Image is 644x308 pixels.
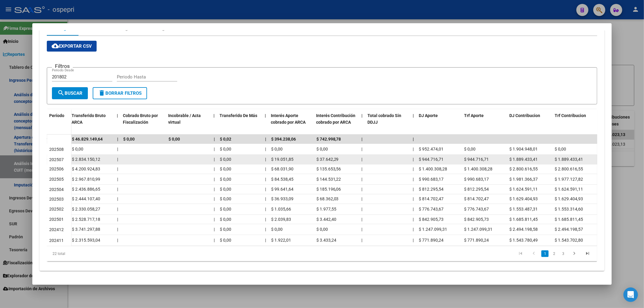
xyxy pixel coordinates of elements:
[510,167,538,171] span: $ 2.800.616,55
[510,147,538,151] span: $ 1.904.948,01
[123,113,158,125] span: Cobrado Bruto por Fiscalización
[219,113,257,118] span: Transferido De Más
[362,217,363,222] span: |
[214,227,215,232] span: |
[464,167,493,171] span: $ 1.400.308,28
[265,207,266,211] span: |
[49,177,64,182] span: 202505
[214,137,215,141] span: |
[98,90,142,96] span: Borrar Filtros
[419,167,447,171] span: $ 1.400.308,28
[265,217,266,222] span: |
[365,109,410,136] datatable-header-cell: Total cobrado Sin DDJJ
[419,113,438,118] span: DJ Aporte
[72,147,83,151] span: $ 0,00
[555,177,583,182] span: $ 1.977.127,82
[214,196,215,201] span: |
[413,187,414,192] span: |
[123,137,135,141] span: $ 0,00
[362,147,363,151] span: |
[52,87,88,99] button: Buscar
[555,207,583,211] span: $ 1.553.314,60
[419,217,444,222] span: $ 842.905,73
[413,137,414,141] span: |
[69,109,114,136] datatable-header-cell: Transferido Bruto ARCA
[268,109,314,136] datatable-header-cell: Interés Aporte cobrado por ARCA
[49,157,64,162] span: 202507
[214,238,215,243] span: |
[316,157,339,162] span: $ 37.642,29
[220,157,231,162] span: $ 0,00
[40,16,605,271] div: Aportes y Contribuciones de la Empresa: 30709441996
[419,157,444,162] span: $ 944.716,71
[416,109,462,136] datatable-header-cell: DJ Aporte
[214,187,215,192] span: |
[220,217,231,222] span: $ 0,00
[271,113,306,125] span: Interés Aporte cobrado por ARCA
[220,187,231,192] span: $ 0,00
[510,207,538,211] span: $ 1.553.487,31
[464,177,489,182] span: $ 990.683,17
[549,249,559,259] li: page 2
[507,109,552,136] datatable-header-cell: DJ Contribucion
[362,207,363,211] span: |
[265,227,266,232] span: |
[509,113,540,118] span: DJ Contribucion
[265,238,266,243] span: |
[550,250,558,257] a: 2
[265,157,266,162] span: |
[464,187,489,192] span: $ 812.295,54
[271,147,283,151] span: $ 0,00
[419,147,444,151] span: $ 952.474,01
[214,167,215,171] span: |
[72,187,100,192] span: $ 2.436.886,65
[49,197,64,202] span: 202503
[117,187,118,192] span: |
[464,157,489,162] span: $ 944.716,71
[362,227,363,232] span: |
[72,137,103,141] span: $ 46.829.149,64
[49,167,64,171] span: 202506
[117,196,118,201] span: |
[419,187,444,192] span: $ 812.295,54
[413,157,414,162] span: |
[52,42,59,49] mat-icon: cloud_download
[555,217,583,222] span: $ 1.685.811,45
[464,238,489,243] span: $ 771.890,24
[265,137,266,141] span: |
[316,187,341,192] span: $ 185.196,06
[271,177,293,182] span: $ 84.538,45
[271,187,293,192] span: $ 99.641,64
[419,238,444,243] span: $ 771.890,24
[214,177,215,182] span: |
[117,113,118,118] span: |
[314,109,359,136] datatable-header-cell: Interés Contribución cobrado por ARCA
[214,217,215,222] span: |
[413,217,414,222] span: |
[464,196,489,201] span: $ 814.702,47
[316,227,328,232] span: $ 0,00
[47,246,156,261] div: 22 total
[72,217,100,222] span: $ 2.528.717,18
[220,196,231,201] span: $ 0,00
[528,250,540,257] a: go to previous page
[265,187,266,192] span: |
[220,167,231,171] span: $ 0,00
[555,167,583,171] span: $ 2.800.616,55
[271,167,293,171] span: $ 68.031,90
[510,238,538,243] span: $ 1.543.780,49
[559,250,567,257] a: 3
[271,137,296,141] span: $ 394.238,06
[413,196,414,201] span: |
[510,196,538,201] span: $ 1.629.404,93
[47,109,71,135] datatable-header-cell: Período
[510,157,538,162] span: $ 1.889.433,41
[464,227,493,232] span: $ 1.247.099,31
[98,89,105,97] mat-icon: delete
[359,109,365,136] datatable-header-cell: |
[316,238,336,243] span: $ 3.433,24
[362,167,363,171] span: |
[49,147,64,152] span: 202508
[361,113,363,118] span: |
[220,147,231,151] span: $ 0,00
